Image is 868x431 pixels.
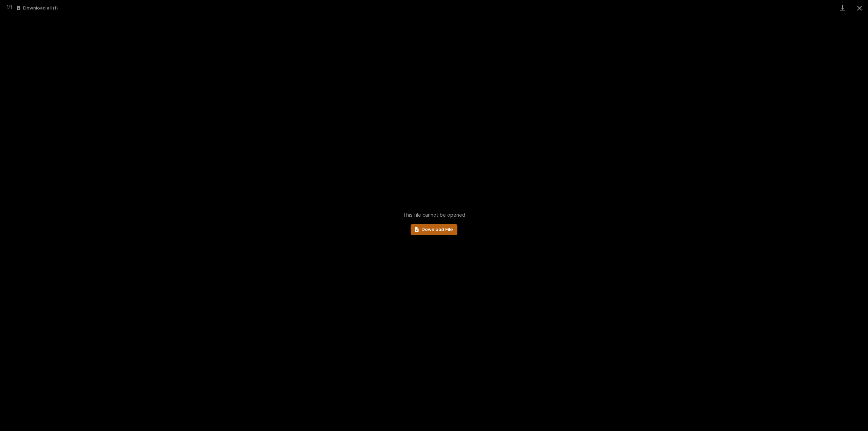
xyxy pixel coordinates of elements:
span: 1 [7,4,8,10]
span: 1 [10,4,12,10]
span: This file cannot be opened [403,212,465,218]
a: Download File [411,224,457,235]
span: Download File [421,227,453,232]
button: Download all (1) [17,6,58,11]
